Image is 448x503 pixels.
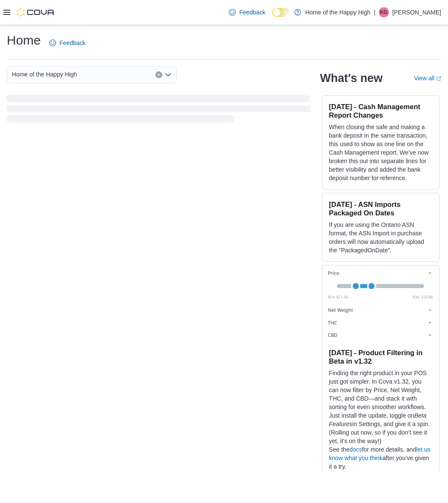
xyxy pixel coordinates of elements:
p: When closing the safe and making a bank deposit in the same transaction, this used to show as one... [329,123,432,182]
a: docs [349,446,362,453]
span: Dark Mode [272,17,273,17]
span: Home of the Happy High [12,69,77,79]
button: Clear input [155,71,162,78]
span: Feedback [239,8,265,17]
div: Kate Goodman [379,7,389,17]
h1: Home [7,32,41,49]
a: Feedback [46,34,89,51]
a: View allExternal link [414,75,441,82]
p: Finding the right product in your POS just got simpler. In Cova v1.32, you can now filter by Pric... [329,369,432,445]
h3: [DATE] - Product Filtering in Beta in v1.32 [329,348,432,365]
img: Cova [17,8,55,17]
h3: [DATE] - ASN Imports Packaged On Dates [329,200,432,217]
p: See the for more details, and after you’ve given it a try. [329,445,432,471]
h3: [DATE] - Cash Management Report Changes [329,102,432,119]
p: If you are using the Ontario ASN format, the ASN Import in purchase orders will now automatically... [329,220,432,254]
p: Home of the Happy High [305,7,370,17]
span: Loading [7,97,310,124]
p: | [374,7,375,17]
a: Feedback [225,4,268,21]
span: KG [380,7,387,17]
input: Dark Mode [272,8,290,17]
svg: External link [436,76,441,81]
button: Open list of options [165,71,172,78]
p: [PERSON_NAME] [392,7,441,17]
h2: What's new [320,71,383,85]
span: Feedback [59,39,85,47]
